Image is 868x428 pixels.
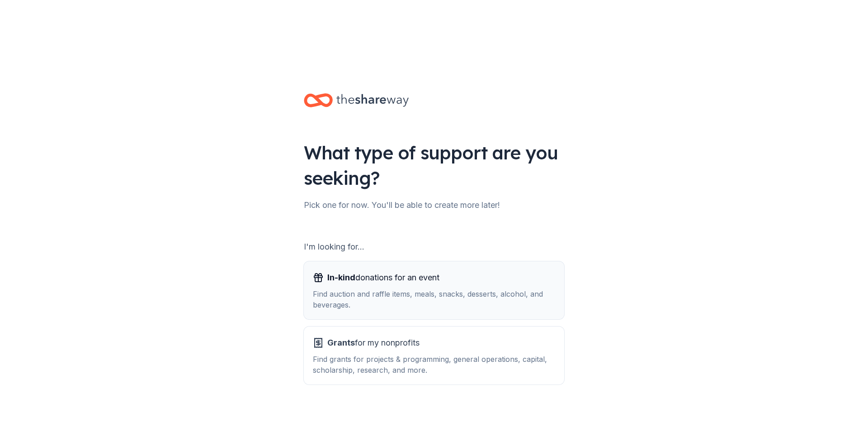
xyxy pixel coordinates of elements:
[304,261,564,319] button: In-kinddonations for an eventFind auction and raffle items, meals, snacks, desserts, alcohol, and...
[304,198,564,212] div: Pick one for now. You'll be able to create more later!
[313,289,555,310] div: Find auction and raffle items, meals, snacks, desserts, alcohol, and beverages.
[313,354,555,375] div: Find grants for projects & programming, general operations, capital, scholarship, research, and m...
[327,338,355,347] span: Grants
[304,240,564,254] div: I'm looking for...
[327,336,420,350] span: for my nonprofits
[327,273,355,282] span: In-kind
[327,270,439,285] span: donations for an event
[304,327,564,385] button: Grantsfor my nonprofitsFind grants for projects & programming, general operations, capital, schol...
[304,140,564,191] div: What type of support are you seeking?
